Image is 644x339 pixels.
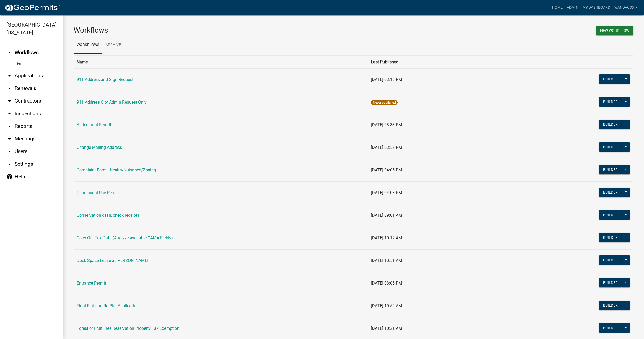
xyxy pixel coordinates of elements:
[6,73,13,79] i: arrow_drop_down
[599,142,622,152] button: Builder
[599,188,622,197] button: Builder
[371,122,402,127] span: [DATE] 03:33 PM
[6,110,13,117] i: arrow_drop_down
[74,37,102,54] a: Workflows
[599,278,622,287] button: Builder
[550,3,565,13] a: Home
[599,120,622,129] button: Builder
[6,123,13,129] i: arrow_drop_down
[599,97,622,107] button: Builder
[77,258,148,263] a: Dock Space Lease at [PERSON_NAME]
[371,190,402,195] span: [DATE] 04:08 PM
[77,122,111,127] a: Agricultural Permit
[612,3,640,13] a: WandaCox
[371,213,402,218] span: [DATE] 09:01 AM
[371,303,402,308] span: [DATE] 10:52 AM
[77,281,106,286] a: Entrance Permit
[6,98,13,104] i: arrow_drop_down
[102,37,124,54] a: Archive
[6,49,13,56] i: arrow_drop_up
[6,85,13,92] i: arrow_drop_down
[599,74,622,84] button: Builder
[371,281,402,286] span: [DATE] 03:05 PM
[77,235,173,240] a: Copy Of - Tax Data (Analyze available CAMA Fields)
[371,326,402,331] span: [DATE] 10:21 AM
[74,26,350,35] h3: Workflows
[77,77,133,82] a: 911 Address and Sign Request
[371,145,402,150] span: [DATE] 03:57 PM
[77,190,119,195] a: Conditional Use Permit
[77,145,122,150] a: Change Mailing Address
[599,323,622,333] button: Builder
[6,136,13,142] i: arrow_drop_down
[77,213,139,218] a: Conservation cash/check receipts
[599,255,622,265] button: Builder
[371,77,402,82] span: [DATE] 03:18 PM
[371,235,402,240] span: [DATE] 10:12 AM
[77,303,139,308] a: Final Plat and Re Plat Application
[6,174,13,180] i: help
[599,165,622,174] button: Builder
[371,100,397,105] span: Never published
[599,233,622,242] button: Builder
[77,326,179,331] a: Forest or Fruit Tree Reservation Property Tax Exemption
[368,55,531,68] th: Last Published
[6,148,13,155] i: arrow_drop_down
[371,258,402,263] span: [DATE] 10:51 AM
[596,26,633,35] button: New Workflow
[565,3,580,13] a: Admin
[6,161,13,167] i: arrow_drop_down
[74,55,368,68] th: Name
[77,100,147,105] a: 911 Address City Admin Request Only
[371,168,402,173] span: [DATE] 04:05 PM
[599,210,622,220] button: Builder
[580,3,612,13] a: My Dashboard
[77,168,156,173] a: Complaint Form - Health/Nuisance/Zoning
[599,301,622,310] button: Builder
